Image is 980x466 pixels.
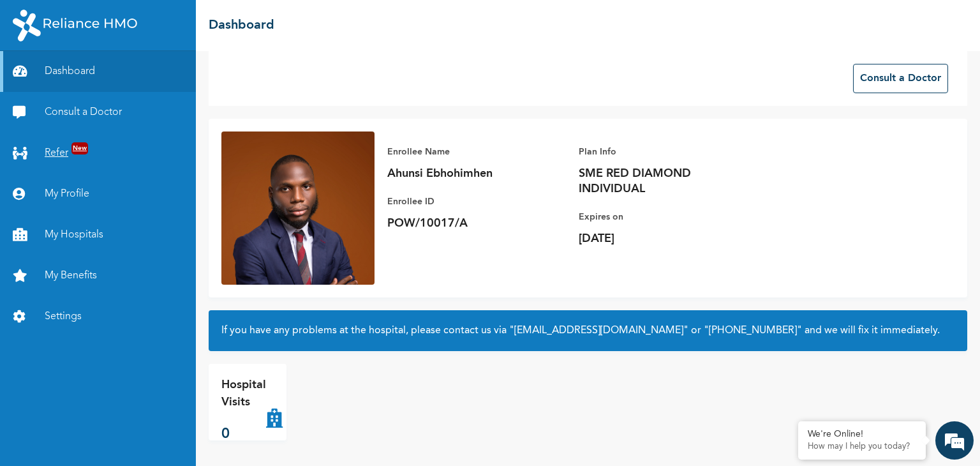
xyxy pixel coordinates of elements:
[6,419,125,428] span: Conversation
[387,144,566,160] p: Enrollee Name
[387,166,566,181] p: Ahunsi Ebhohimhen
[579,231,757,246] p: [DATE]
[387,194,566,209] p: Enrollee ID
[125,397,244,437] div: FAQs
[24,64,52,96] img: d_794563401_company_1708531726252_794563401
[6,352,243,397] textarea: Type your message and hit 'Enter'
[66,71,214,88] div: Chat with us now
[74,163,176,292] span: We're online!
[509,326,688,336] a: "[EMAIL_ADDRESS][DOMAIN_NAME]"
[221,323,954,338] h2: If you have any problems at the hospital, please contact us via or and we will fix it immediately.
[853,64,948,93] button: Consult a Doctor
[808,429,916,440] div: We're Online!
[209,6,240,37] div: Minimize live chat window
[579,209,757,225] p: Expires on
[579,166,757,197] p: SME RED DIAMOND INDIVIDUAL
[704,326,802,336] a: "[PHONE_NUMBER]"
[221,132,375,285] img: Enrollee
[13,10,137,41] img: RelianceHMO's Logo
[579,144,757,160] p: Plan Info
[221,377,266,411] p: Hospital Visits
[387,216,566,231] p: POW/10017/A
[808,442,916,452] p: How may I help you today?
[209,16,274,35] h2: Dashboard
[71,142,88,154] span: New
[221,424,266,445] p: 0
